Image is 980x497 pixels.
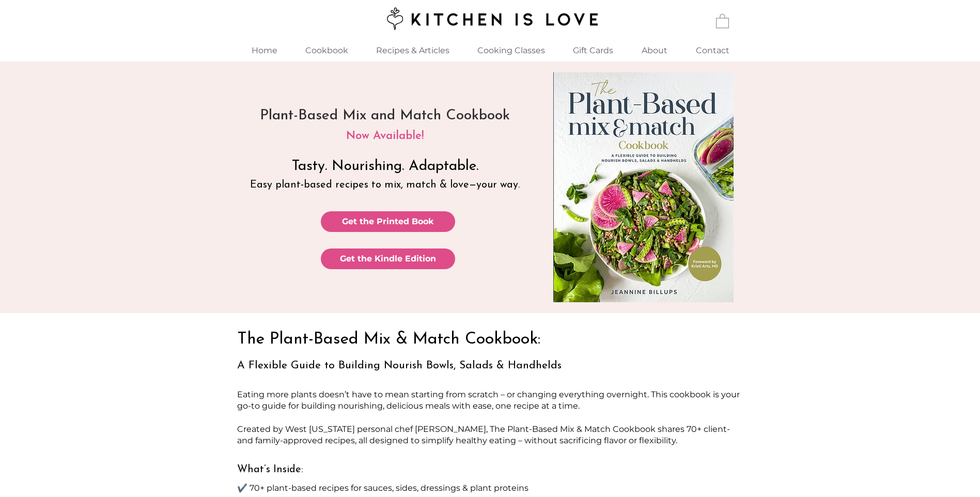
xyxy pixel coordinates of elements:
a: Get the Printed Book [321,211,455,232]
span: A Flexible Guide to Building Nourish Bowls, Salads & Handhelds [237,360,562,371]
a: Get the Kindle Edition [321,248,455,269]
span: Created by West [US_STATE] personal chef [PERSON_NAME], The Plant-Based Mix & Match Cookbook shar... [237,424,730,445]
p: Recipes & Articles [371,39,455,61]
p: Cookbook [300,39,353,61]
p: Cooking Classes [472,39,550,61]
span: Tasty. Nourishing. Adaptable.​ [292,159,478,174]
p: Contact [691,39,735,61]
span: Eating more plants doesn’t have to mean starting from scratch – or changing everything overnight.... [237,390,740,411]
span: Plant-Based Mix and Match Cookbook [260,108,510,123]
span: Easy plant-based recipes to mix, match & love—your way. [250,180,520,190]
a: Contact [682,39,743,61]
span: Get the Printed Book [342,216,434,227]
span: Now Available! [346,130,424,142]
img: Kitchen is Love logo [380,6,600,32]
span: Get the Kindle Edition [340,253,436,265]
span: What’s Inside: [237,464,303,475]
p: About [636,39,673,61]
a: Cookbook [292,39,362,61]
a: About [628,39,682,61]
nav: Site [237,39,743,61]
img: plant-based-mix-match-cookbook-cover-web.jpg [553,72,734,302]
span: The Plant-Based Mix & Match Cookbook: [237,331,540,348]
a: Gift Cards [559,39,628,61]
span: ✔️ 70+ plant-based recipes for sauces, sides, dressings & plant proteins [237,483,528,493]
a: Recipes & Articles [362,39,464,61]
a: Home [237,39,292,61]
p: Home [246,39,283,61]
p: Gift Cards [568,39,618,61]
div: Cooking Classes [464,39,559,61]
